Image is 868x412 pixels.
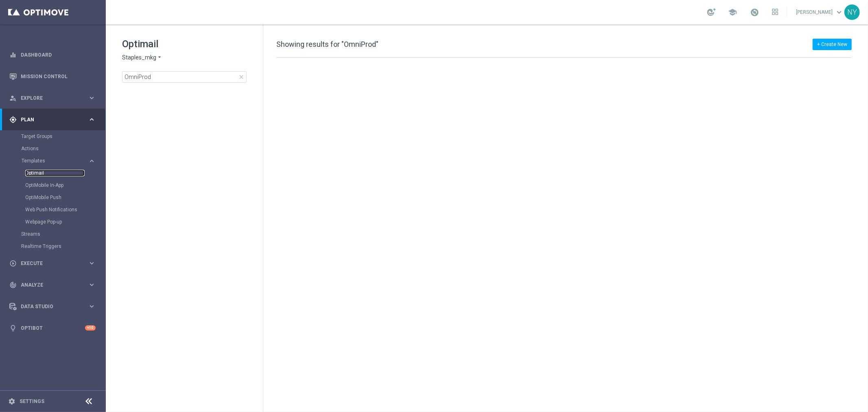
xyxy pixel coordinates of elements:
[8,398,15,405] i: settings
[122,71,247,83] input: Search Template
[122,37,247,50] h1: Optimail
[25,204,105,216] div: Web Push Notifications
[835,8,844,17] span: keyboard_arrow_down
[21,96,88,101] span: Explore
[25,167,105,179] div: Optimail
[9,324,17,332] i: lightbulb
[22,158,88,163] div: Templates
[9,325,96,331] button: lightbulb Optibot +10
[88,94,96,102] i: keyboard_arrow_right
[22,158,80,163] span: Templates
[21,145,85,152] a: Actions
[813,39,852,50] button: + Create New
[25,206,85,213] a: Web Push Notifications
[9,282,96,288] button: track_changes Analyze keyboard_arrow_right
[21,44,96,66] a: Dashboard
[9,95,96,101] button: person_search Explore keyboard_arrow_right
[25,191,105,204] div: OptiMobile Push
[88,116,96,123] i: keyboard_arrow_right
[122,54,163,61] button: Staples_mkg arrow_drop_down
[88,259,96,267] i: keyboard_arrow_right
[156,54,163,61] i: arrow_drop_down
[21,317,85,339] a: Optibot
[21,142,105,155] div: Actions
[122,54,156,61] span: Staples_mkg
[20,399,44,404] a: Settings
[21,261,88,266] span: Execute
[795,6,844,18] a: [PERSON_NAME]keyboard_arrow_down
[276,40,378,48] span: Showing results for "OmniProd"
[9,260,88,267] div: Execute
[25,182,85,188] a: OptiMobile In-App
[21,243,85,250] a: Realtime Triggers
[21,283,88,287] span: Analyze
[21,66,96,87] a: Mission Control
[9,51,17,59] i: equalizer
[9,317,96,339] div: Optibot
[88,281,96,289] i: keyboard_arrow_right
[25,179,105,191] div: OptiMobile In-App
[88,302,96,310] i: keyboard_arrow_right
[844,4,860,20] div: NY
[21,158,96,164] button: Templates keyboard_arrow_right
[25,194,85,201] a: OptiMobile Push
[9,303,96,310] button: Data Studio keyboard_arrow_right
[728,8,737,17] span: school
[9,260,17,267] i: play_circle_outline
[21,228,105,240] div: Streams
[21,304,88,309] span: Data Studio
[21,155,105,228] div: Templates
[9,116,96,123] button: gps_fixed Plan keyboard_arrow_right
[25,219,85,225] a: Webpage Pop-up
[21,117,88,122] span: Plan
[9,281,88,289] div: Analyze
[25,216,105,228] div: Webpage Pop-up
[88,157,96,165] i: keyboard_arrow_right
[9,260,96,267] button: play_circle_outline Execute keyboard_arrow_right
[9,73,96,80] button: Mission Control
[9,44,96,66] div: Dashboard
[9,281,17,289] i: track_changes
[9,116,17,123] i: gps_fixed
[21,130,105,142] div: Target Groups
[9,116,88,123] div: Plan
[9,303,88,310] div: Data Studio
[21,231,85,237] a: Streams
[25,170,85,176] a: Optimail
[9,94,17,102] i: person_search
[238,74,245,80] span: close
[9,52,96,58] button: equalizer Dashboard
[21,240,105,252] div: Realtime Triggers
[9,66,96,87] div: Mission Control
[9,94,88,102] div: Explore
[85,325,96,331] div: +10
[21,133,85,140] a: Target Groups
